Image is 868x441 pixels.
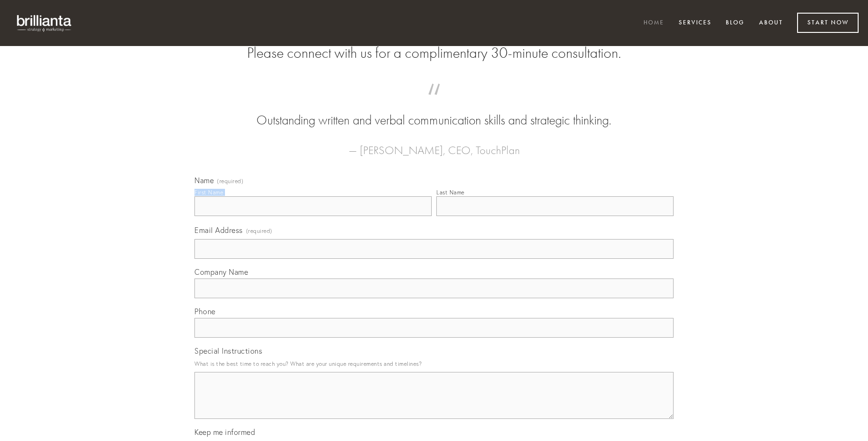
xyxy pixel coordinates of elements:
[246,224,272,237] span: (required)
[194,176,214,185] span: Name
[194,357,674,370] p: What is the best time to reach you? What are your unique requirements and timelines?
[194,427,255,437] span: Keep me informed
[217,178,243,184] span: (required)
[797,13,859,33] a: Start Now
[194,225,243,235] span: Email Address
[194,44,674,62] h2: Please connect with us for a complimentary 30-minute consultation.
[9,9,80,37] img: brillianta - research, strategy, marketing
[194,189,223,196] div: First Name
[436,189,465,196] div: Last Name
[637,15,670,31] a: Home
[194,346,262,356] span: Special Instructions
[753,15,789,31] a: About
[209,130,659,160] figcaption: — [PERSON_NAME], CEO, TouchPlan
[209,93,659,111] span: “
[720,15,751,31] a: Blog
[194,267,248,277] span: Company Name
[194,307,216,316] span: Phone
[209,93,659,130] blockquote: Outstanding written and verbal communication skills and strategic thinking.
[673,15,718,31] a: Services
